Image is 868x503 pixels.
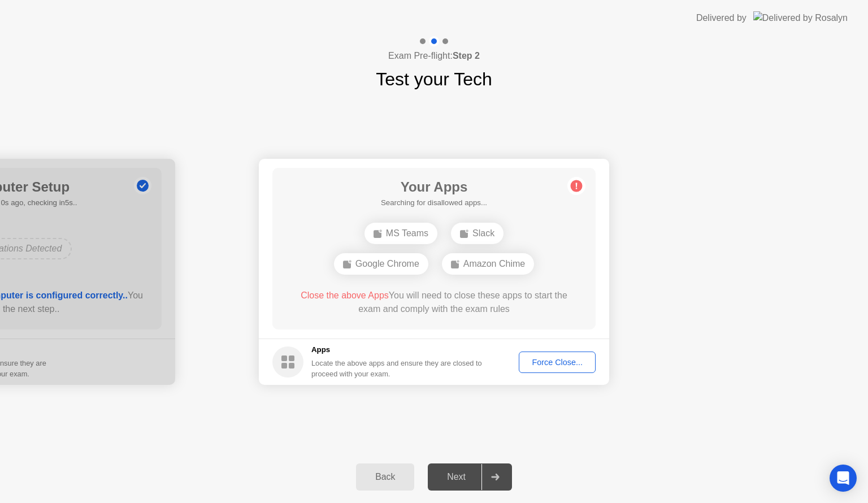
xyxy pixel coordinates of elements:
[442,253,534,275] div: Amazon Chime
[453,51,480,60] b: Step 2
[334,253,428,275] div: Google Chrome
[356,463,414,491] button: Back
[364,223,437,244] div: MS Teams
[431,472,481,482] div: Next
[301,290,389,300] span: Close the above Apps
[311,344,483,355] h5: Apps
[381,177,487,197] h1: Your Apps
[523,358,592,367] div: Force Close...
[451,223,504,244] div: Slack
[830,465,857,492] div: Open Intercom Messenger
[428,463,512,491] button: Next
[388,49,480,63] h4: Exam Pre-flight:
[381,197,487,209] h5: Searching for disallowed apps...
[289,289,580,316] div: You will need to close these apps to start the exam and comply with the exam rules
[696,11,747,25] div: Delivered by
[311,358,483,379] div: Locate the above apps and ensure they are closed to proceed with your exam.
[359,472,411,482] div: Back
[519,352,596,373] button: Force Close...
[376,66,492,93] h1: Test your Tech
[753,11,848,24] img: Delivered by Rosalyn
